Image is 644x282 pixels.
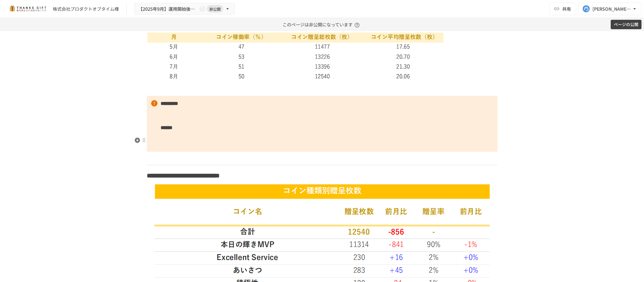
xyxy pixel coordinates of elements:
span: 共有 [562,5,571,12]
button: 【2025年9月】運用開始後振り返りミーティング非公開 [134,3,235,15]
button: [PERSON_NAME][EMAIL_ADDRESS][DOMAIN_NAME] [579,3,641,15]
p: このページは非公開になっています [283,18,361,31]
img: mMP1OxWUAhQbsRWCurg7vIHe5HqDpP7qZo7fRoNLXQh [8,4,48,14]
div: [PERSON_NAME][EMAIL_ADDRESS][DOMAIN_NAME] [592,5,631,13]
span: 非公開 [207,6,223,12]
div: 株式会社プロダクトオブタイム様 [53,6,119,12]
button: ページの公開 [611,20,641,30]
span: 【2025年9月】運用開始後振り返りミーティング [138,5,198,13]
button: 共有 [550,3,576,15]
